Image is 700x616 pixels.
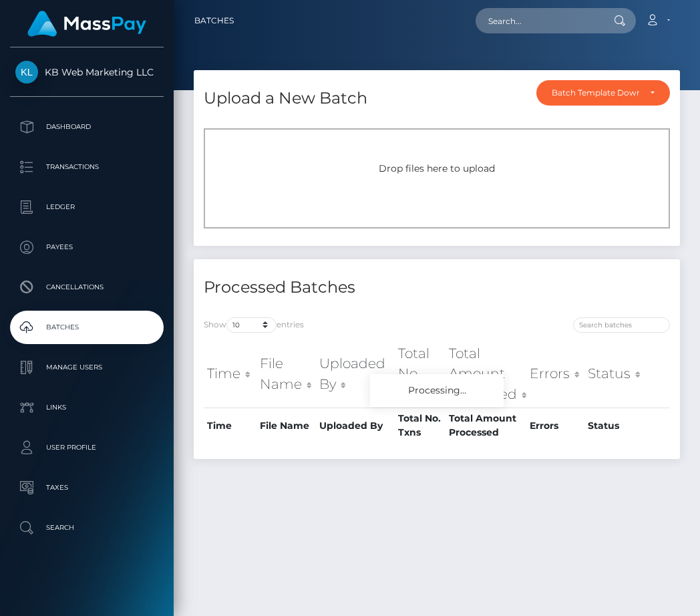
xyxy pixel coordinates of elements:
[395,340,446,408] th: Total No. Txns
[446,408,526,443] th: Total Amount Processed
[10,391,164,424] a: Links
[10,110,164,144] a: Dashboard
[10,511,164,545] a: Search
[256,340,316,408] th: File Name
[395,408,446,443] th: Total No. Txns
[316,340,395,408] th: Uploaded By
[15,157,158,177] p: Transactions
[15,357,158,377] p: Manage Users
[226,317,277,333] select: Showentries
[370,374,504,407] div: Processing...
[10,431,164,464] a: User Profile
[27,11,146,37] img: MassPay Logo
[15,61,38,84] img: KB Web Marketing LLC
[204,340,256,408] th: Time
[10,311,164,344] a: Batches
[573,317,670,333] input: Search batches
[256,408,316,443] th: File Name
[536,80,670,106] button: Batch Template Download
[204,276,427,299] h4: Processed Batches
[552,88,639,98] div: Batch Template Download
[15,518,158,538] p: Search
[526,408,584,443] th: Errors
[379,162,495,174] span: Drop files here to upload
[526,340,584,408] th: Errors
[584,408,645,443] th: Status
[15,277,158,297] p: Cancellations
[15,317,158,337] p: Batches
[10,66,164,78] span: KB Web Marketing LLC
[194,7,234,35] a: Batches
[10,190,164,224] a: Ledger
[10,471,164,504] a: Taxes
[204,317,304,333] label: Show entries
[15,237,158,257] p: Payees
[15,398,158,418] p: Links
[476,8,601,33] input: Search...
[446,340,526,408] th: Total Amount Processed
[10,271,164,304] a: Cancellations
[10,351,164,384] a: Manage Users
[204,408,256,443] th: Time
[10,230,164,264] a: Payees
[15,438,158,458] p: User Profile
[15,197,158,217] p: Ledger
[15,478,158,498] p: Taxes
[15,117,158,137] p: Dashboard
[316,408,395,443] th: Uploaded By
[10,150,164,184] a: Transactions
[584,340,645,408] th: Status
[204,87,367,110] h4: Upload a New Batch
